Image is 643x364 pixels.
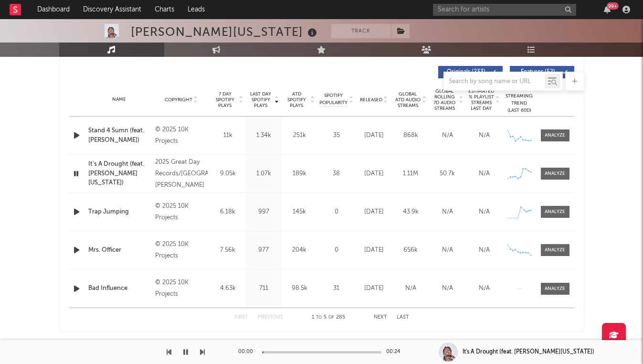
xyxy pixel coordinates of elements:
[516,69,560,75] span: Features ( 52 )
[395,207,427,217] div: 43.9k
[284,169,315,179] div: 189k
[212,284,243,293] div: 4.63k
[320,131,353,140] div: 35
[432,207,464,217] div: N/A
[284,131,315,140] div: 251k
[438,66,503,78] button: Originals(233)
[320,246,353,255] div: 0
[358,169,390,179] div: [DATE]
[302,312,355,323] div: 1 5 285
[607,2,619,10] div: 99 +
[432,284,464,293] div: N/A
[248,284,279,293] div: 711
[212,207,243,217] div: 6.18k
[432,88,458,111] span: Global Rolling 7D Audio Streams
[212,246,243,255] div: 7.56k
[358,131,390,140] div: [DATE]
[468,88,495,111] span: Estimated % Playlist Streams Last Day
[155,277,207,300] div: © 2025 10K Projects
[468,169,500,179] div: N/A
[238,346,257,358] div: 00:00
[510,66,574,78] button: Features(52)
[155,124,207,147] div: © 2025 10K Projects
[386,346,405,358] div: 00:24
[463,348,594,356] div: It's A Drought (feat. [PERSON_NAME][US_STATE])
[505,86,534,114] div: Global Streaming Trend (Last 60D)
[397,315,409,320] button: Last
[360,97,382,103] span: Released
[432,131,464,140] div: N/A
[328,315,334,320] span: of
[358,246,390,255] div: [DATE]
[88,284,151,293] a: Bad Influence
[395,169,427,179] div: 1.11M
[212,169,243,179] div: 9.05k
[131,24,319,40] div: [PERSON_NAME][US_STATE]
[331,24,391,38] button: Track
[320,284,353,293] div: 31
[88,96,151,103] div: Name
[320,169,353,179] div: 38
[604,6,611,13] button: 99+
[395,131,427,140] div: 868k
[165,97,192,103] span: Copyright
[432,169,464,179] div: 50.7k
[432,246,464,255] div: N/A
[319,92,348,107] span: Spotify Popularity
[248,131,279,140] div: 1.34k
[88,246,151,255] a: Mrs. Officer
[234,315,248,320] button: First
[284,284,315,293] div: 98.5k
[248,207,279,217] div: 997
[395,91,421,108] span: Global ATD Audio Streams
[258,315,283,320] button: Previous
[468,284,500,293] div: N/A
[155,239,207,262] div: © 2025 10K Projects
[88,207,151,217] a: Trap Jumping
[444,69,488,75] span: Originals ( 233 )
[248,91,274,108] span: Last Day Spotify Plays
[468,131,500,140] div: N/A
[444,78,545,86] input: Search by song name or URL
[395,246,427,255] div: 656k
[468,246,500,255] div: N/A
[248,246,279,255] div: 977
[433,4,576,16] input: Search for artists
[284,207,315,217] div: 145k
[155,157,207,191] div: 2025 Great Day Records/[GEOGRAPHIC_DATA][PERSON_NAME]
[358,207,390,217] div: [DATE]
[248,169,279,179] div: 1.07k
[212,91,238,108] span: 7 Day Spotify Plays
[284,91,309,108] span: ATD Spotify Plays
[358,284,390,293] div: [DATE]
[468,207,500,217] div: N/A
[212,131,243,140] div: 11k
[155,201,207,224] div: © 2025 10K Projects
[320,207,353,217] div: 0
[374,315,387,320] button: Next
[88,160,151,188] a: It's A Drought (feat. [PERSON_NAME][US_STATE])
[88,126,151,145] a: Stand 4 Sumn (feat. [PERSON_NAME])
[284,246,315,255] div: 204k
[316,315,322,320] span: to
[395,284,427,293] div: N/A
